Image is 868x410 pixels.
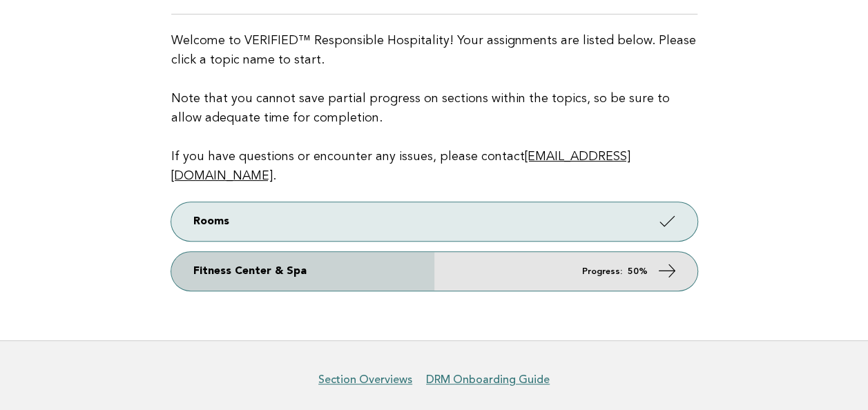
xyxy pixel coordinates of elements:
[628,267,648,276] strong: 50%
[171,252,697,291] a: Fitness Center & Spa Progress: 50%
[171,31,697,186] p: Welcome to VERIFIED™ Responsible Hospitality! Your assignments are listed below. Please click a t...
[171,202,697,241] a: Rooms
[318,373,412,387] a: Section Overviews
[426,373,550,387] a: DRM Onboarding Guide
[582,267,622,276] em: Progress:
